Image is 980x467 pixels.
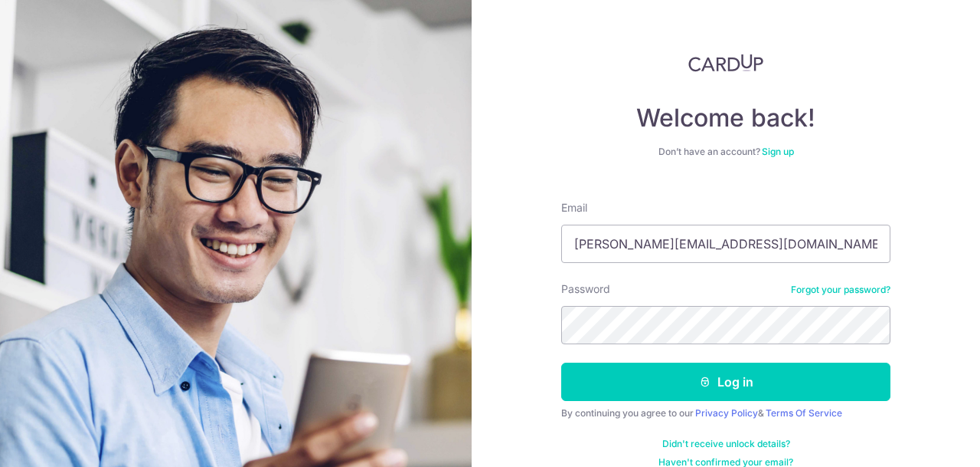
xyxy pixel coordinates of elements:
img: CardUp Logo [688,54,763,72]
div: Don’t have an account? [561,146,890,158]
label: Email [561,200,587,215]
label: Password [561,281,610,297]
a: Sign up [762,146,794,157]
div: By continuing you agree to our & [561,407,890,419]
a: Terms Of Service [766,407,842,419]
h4: Welcome back! [561,103,890,133]
input: Enter your Email [561,225,890,263]
a: Didn't receive unlock details? [662,438,790,450]
button: Log in [561,363,890,401]
a: Privacy Policy [695,407,758,419]
a: Forgot your password? [791,284,890,296]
